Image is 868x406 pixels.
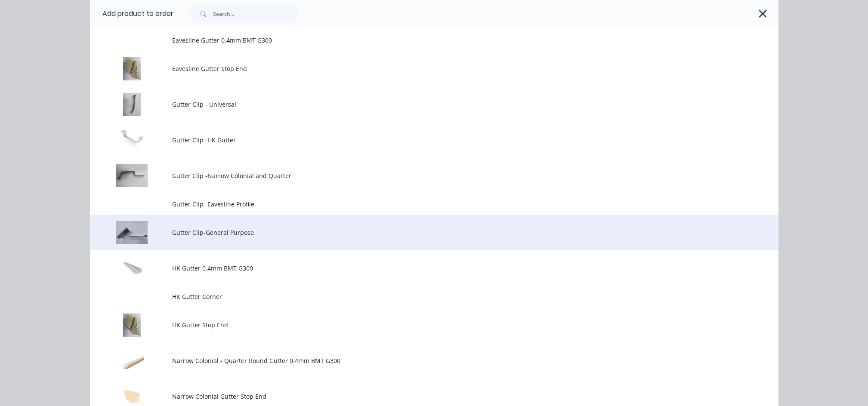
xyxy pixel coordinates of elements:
[173,135,657,145] span: Gutter Clip -HK Gutter
[173,36,657,45] span: Eavesline Gutter 0.4mm BMT G300
[173,356,657,365] span: Narrow Colonial - Quarter Round Gutter 0.4mm BMT G300
[173,320,657,329] span: HK Gutter Stop End
[173,228,657,237] span: Gutter Clip-General Purpose
[173,200,657,209] span: Gutter Clip- Eavesline Profile
[173,292,657,301] span: HK Gutter Corner
[173,171,657,180] span: Gutter Clip -Narrow Colonial and Quarter
[213,5,299,22] input: Search...
[173,264,657,273] span: HK Gutter 0.4mm BMT G300
[173,100,657,109] span: Gutter Clip - Universal
[173,392,657,401] span: Narrow Colonial Gutter Stop End
[173,64,657,73] span: Eavesline Gutter Stop End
